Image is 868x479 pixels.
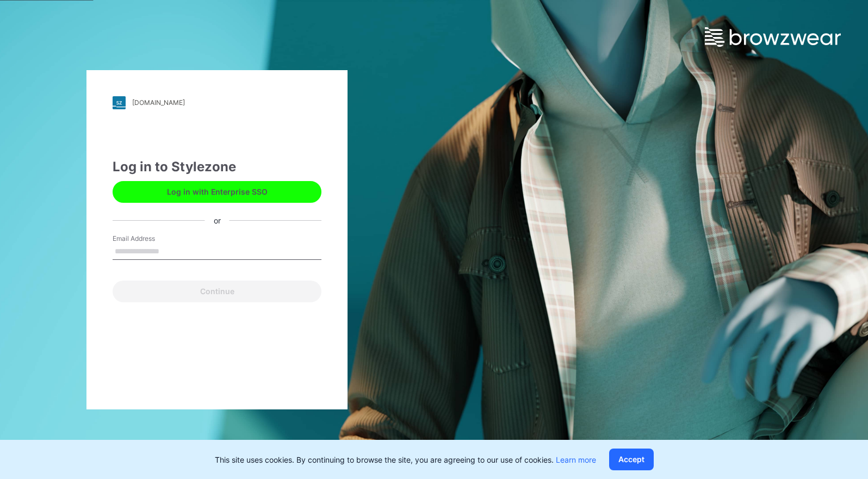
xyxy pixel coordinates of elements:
[705,27,841,47] img: browzwear-logo.e42bd6dac1945053ebaf764b6aa21510.svg
[113,181,321,203] button: Log in with Enterprise SSO
[556,455,596,464] a: Learn more
[205,215,230,226] div: or
[113,234,189,244] label: Email Address
[113,157,321,177] div: Log in to Stylezone
[113,96,321,109] a: [DOMAIN_NAME]
[113,96,126,109] img: stylezone-logo.562084cfcfab977791bfbf7441f1a819.svg
[132,98,185,107] div: [DOMAIN_NAME]
[215,454,596,465] p: This site uses cookies. By continuing to browse the site, you are agreeing to our use of cookies.
[609,449,654,470] button: Accept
